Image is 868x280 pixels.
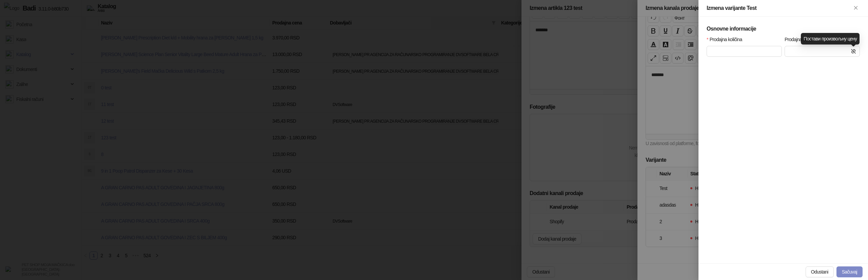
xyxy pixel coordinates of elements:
[806,266,834,277] button: Odustani
[707,25,860,33] h5: Osnovne informacije
[707,46,782,56] input: Prodajna količina
[836,266,863,277] button: Sačuvaj
[707,36,747,43] label: Prodajna količina
[785,36,817,43] label: Prodajna cena
[707,4,852,12] div: Izmena varijante Test
[852,4,860,12] button: Zatvori
[801,33,860,45] div: Постави произвољну цену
